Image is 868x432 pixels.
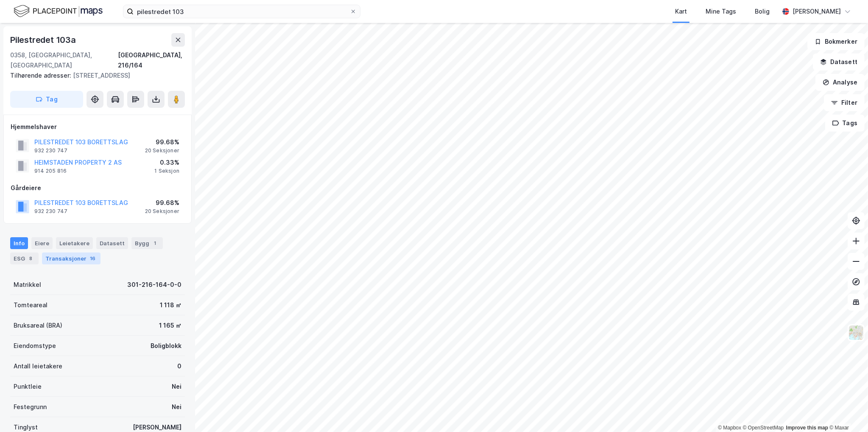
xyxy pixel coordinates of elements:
[14,300,47,310] div: Tomteareal
[11,183,184,193] div: Gårdeiere
[10,72,73,79] span: Tilhørende adresser:
[11,122,184,132] div: Hjemmelshaver
[10,33,78,47] div: Pilestredet 103a
[42,252,100,264] div: Transaksjoner
[755,6,770,17] div: Bolig
[14,402,47,412] div: Festegrunn
[718,425,741,431] a: Mapbox
[706,6,736,17] div: Mine Tags
[825,115,865,132] button: Tags
[793,6,841,17] div: [PERSON_NAME]
[145,198,179,208] div: 99.68%
[10,91,83,108] button: Tag
[786,425,828,431] a: Improve this map
[14,4,103,19] img: logo.f888ab2527a4732fd821a326f86c7f29.svg
[131,237,163,249] div: Bygg
[88,254,97,263] div: 16
[160,300,181,310] div: 1 118 ㎡
[151,239,159,247] div: 1
[14,320,62,331] div: Bruksareal (BRA)
[815,74,865,91] button: Analyse
[10,70,178,81] div: [STREET_ADDRESS]
[826,391,868,432] iframe: Chat Widget
[159,320,181,331] div: 1 165 ㎡
[743,425,784,431] a: OpenStreetMap
[151,341,181,351] div: Boligblokk
[145,137,179,147] div: 99.68%
[14,341,56,351] div: Eiendomstype
[172,382,181,392] div: Nei
[807,33,865,50] button: Bokmerker
[10,50,118,70] div: 0358, [GEOGRAPHIC_DATA], [GEOGRAPHIC_DATA]
[56,237,93,249] div: Leietakere
[34,147,67,154] div: 932 230 747
[34,168,67,174] div: 914 205 816
[154,168,179,174] div: 1 Seksjon
[10,237,28,249] div: Info
[31,237,53,249] div: Eiere
[145,208,179,215] div: 20 Seksjoner
[813,53,865,70] button: Datasett
[848,325,864,341] img: Z
[145,147,179,154] div: 20 Seksjoner
[14,382,42,392] div: Punktleie
[34,208,67,215] div: 932 230 747
[118,50,185,70] div: [GEOGRAPHIC_DATA], 216/164
[14,280,41,290] div: Matrikkel
[177,361,181,371] div: 0
[14,361,62,371] div: Antall leietakere
[154,157,179,168] div: 0.33%
[824,94,865,111] button: Filter
[675,6,687,17] div: Kart
[96,237,128,249] div: Datasett
[127,280,181,290] div: 301-216-164-0-0
[172,402,181,412] div: Nei
[10,252,39,264] div: ESG
[134,5,350,18] input: Søk på adresse, matrikkel, gårdeiere, leietakere eller personer
[27,254,35,263] div: 8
